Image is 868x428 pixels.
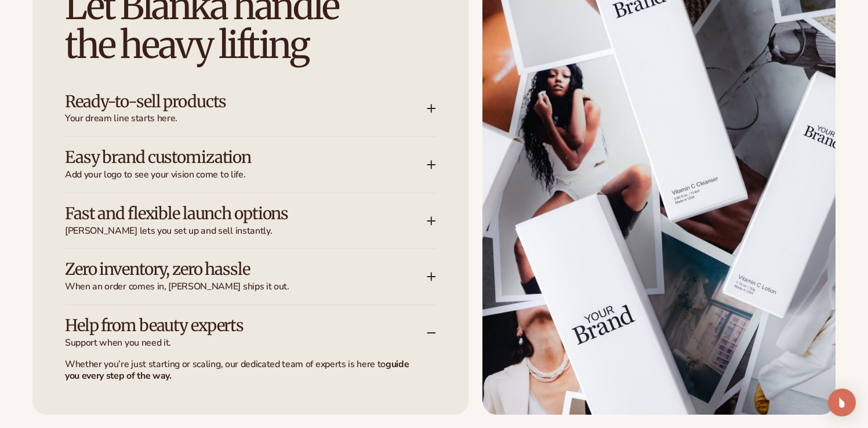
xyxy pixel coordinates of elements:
h3: Help from beauty experts [65,317,392,335]
span: Add your logo to see your vision come to life. [65,169,427,181]
h3: Fast and flexible launch options [65,205,392,223]
h3: Easy brand customization [65,148,392,166]
span: When an order comes in, [PERSON_NAME] ships it out. [65,281,427,293]
span: Your dream line starts here. [65,113,427,125]
span: Support when you need it. [65,337,427,349]
strong: guide you every step of the way. [65,358,409,383]
div: Open Intercom Messenger [828,389,856,416]
span: [PERSON_NAME] lets you set up and sell instantly. [65,225,427,237]
h3: Ready-to-sell products [65,93,392,111]
h3: Zero inventory, zero hassle [65,260,392,278]
p: Whether you’re just starting or scaling, our dedicated team of experts is here to [65,358,422,383]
